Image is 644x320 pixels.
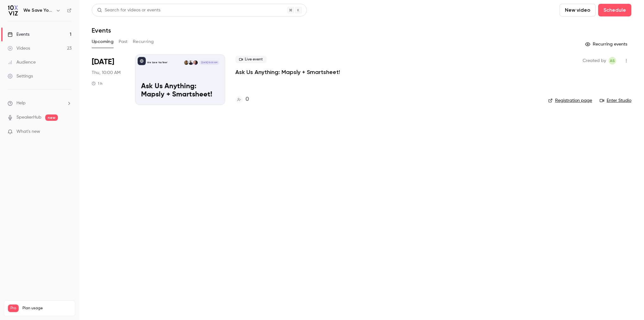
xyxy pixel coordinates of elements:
span: Plan usage [22,306,71,311]
a: Registration page [548,97,592,104]
a: SpeakerHub [16,114,41,121]
span: Ashley Sage [609,57,616,65]
button: New video [560,4,596,16]
span: What's new [16,128,40,135]
button: Upcoming [92,37,114,47]
div: Search for videos or events [97,7,160,14]
button: Recurring events [582,39,631,49]
span: Help [16,100,26,107]
li: help-dropdown-opener [8,100,71,107]
span: AS [610,57,615,65]
img: Dustin Wise [189,60,193,65]
span: [DATE] [92,57,114,67]
div: Settings [8,73,33,79]
h4: 0 [245,95,249,104]
div: Videos [8,45,30,52]
button: Past [119,37,128,47]
span: Thu, 10:00 AM [92,70,121,76]
button: Schedule [598,4,631,16]
img: Nick R [184,60,189,65]
iframe: Noticeable Trigger [64,129,71,135]
div: Events [8,31,29,38]
a: Ask Us Anything: Mapsly + Smartsheet! [235,68,340,76]
p: Ask Us Anything: Mapsly + Smartsheet! [141,83,219,99]
img: We Save You Time! [8,5,18,15]
div: Oct 2 Thu, 10:00 AM (America/Denver) [92,54,125,105]
button: Recurring [133,37,154,47]
span: new [45,114,58,121]
div: Audience [8,59,36,65]
h6: We Save You Time! [23,7,53,14]
span: [DATE] 10:00 AM [199,60,219,65]
div: 1 h [92,81,102,86]
span: Pro [8,305,19,312]
a: Enter Studio [600,97,631,104]
a: 0 [235,95,249,104]
p: We Save You Time! [147,61,167,64]
span: Live event [235,56,267,63]
img: Jennifer Jones [193,60,198,65]
span: Created by [583,57,606,65]
h1: Events [92,27,111,34]
a: Ask Us Anything: Mapsly + Smartsheet!We Save You Time!Jennifer JonesDustin WiseNick R[DATE] 10:00... [135,54,225,105]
